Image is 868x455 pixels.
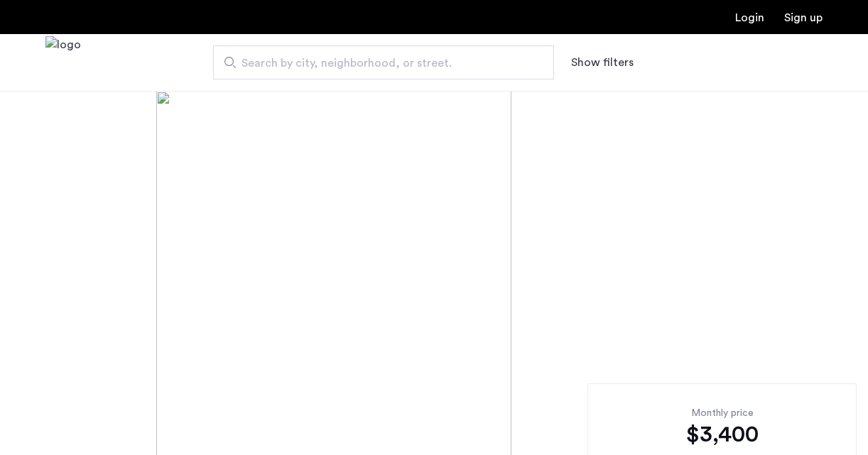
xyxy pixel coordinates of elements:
[610,406,834,420] div: Monthly price
[571,54,634,71] button: Show or hide filters
[784,12,823,23] a: Registration
[610,420,834,449] div: $3,400
[242,55,514,72] span: Search by city, neighborhood, or street.
[213,45,554,80] input: Apartment Search
[45,36,81,89] img: logo
[45,36,81,89] a: Cazamio Logo
[735,12,764,23] a: Login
